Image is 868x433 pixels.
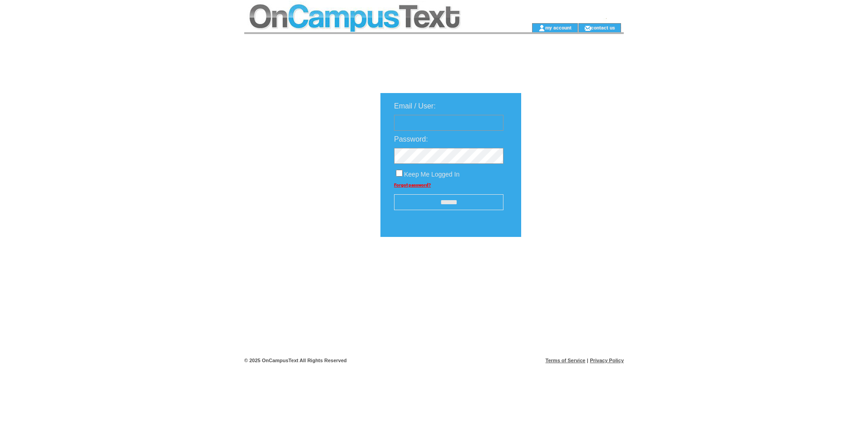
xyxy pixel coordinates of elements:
[394,102,436,110] span: Email / User:
[244,358,347,363] span: © 2025 OnCampusText All Rights Reserved
[545,25,572,30] a: my account
[587,358,588,363] span: |
[584,25,591,32] img: contact_us_icon.gif;jsessionid=E8F3CD102A71D6443E7E12840257B570
[394,135,428,143] span: Password:
[590,358,624,363] a: Privacy Policy
[591,25,615,30] a: contact us
[394,182,431,187] a: Forgot password?
[546,358,586,363] a: Terms of Service
[547,260,593,271] img: transparent.png;jsessionid=E8F3CD102A71D6443E7E12840257B570
[538,25,545,32] img: account_icon.gif;jsessionid=E8F3CD102A71D6443E7E12840257B570
[404,171,459,178] span: Keep Me Logged In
